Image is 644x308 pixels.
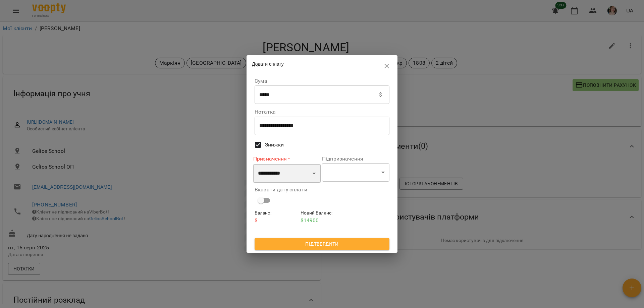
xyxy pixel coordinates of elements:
[255,109,389,115] label: Нотатка
[253,155,321,163] label: Призначення
[301,209,344,217] h6: Новий Баланс :
[301,217,344,225] p: $ 14900
[252,61,284,67] span: Додати сплату
[379,91,382,99] p: $
[322,156,389,162] label: Підпризначення
[255,209,298,217] h6: Баланс :
[255,78,389,84] label: Сума
[265,141,284,149] span: Знижки
[255,187,389,192] label: Вказати дату сплати
[255,217,298,225] p: $
[255,238,389,250] button: Підтвердити
[260,240,384,248] span: Підтвердити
